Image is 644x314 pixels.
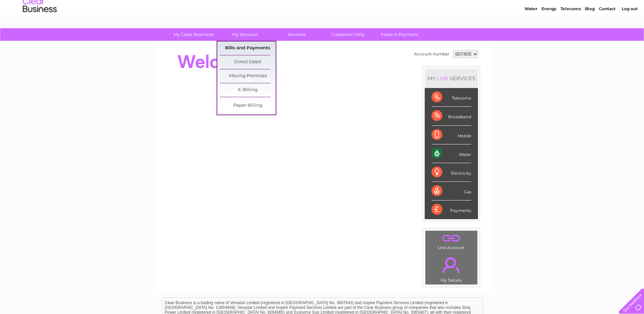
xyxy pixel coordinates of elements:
a: Log out [622,29,638,34]
div: LIVE [436,75,450,82]
a: Water [525,29,537,34]
a: My Account [217,28,273,41]
a: Make A Payment [372,28,428,41]
div: Electricity [431,163,471,182]
a: Contact [599,29,615,34]
a: Blog [585,29,595,34]
a: My Clear Business [165,28,221,41]
a: E-Billing [220,83,276,97]
td: Account number [412,48,451,60]
div: Gas [431,182,471,200]
td: Link Account [425,230,478,252]
a: 0333 014 3131 [516,3,563,12]
a: Paper Billing [220,99,276,112]
div: MY SERVICES [425,69,478,88]
div: Mobile [431,126,471,144]
div: Clear Business is a trading name of Verastar Limited (registered in [GEOGRAPHIC_DATA] No. 3667643... [162,4,483,33]
a: Bills and Payments [220,41,276,55]
div: Payments [431,200,471,219]
a: . [427,253,476,277]
img: logo.png [22,18,57,38]
a: Direct Debit [220,55,276,69]
div: Broadband [431,107,471,125]
a: Telecoms [560,29,581,34]
div: Water [431,144,471,163]
a: Energy [541,29,556,34]
a: . [427,232,476,244]
td: My Details [425,251,478,285]
a: Services [269,28,325,41]
a: Customer Help [320,28,376,41]
a: Moving Premises [220,69,276,83]
div: Telecoms [431,88,471,107]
